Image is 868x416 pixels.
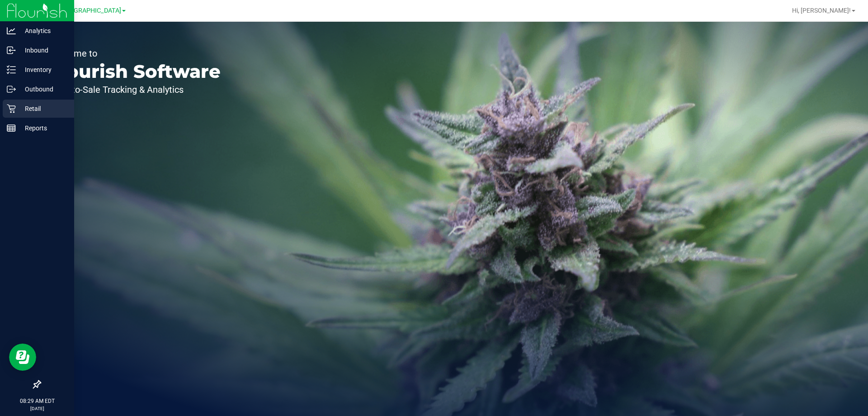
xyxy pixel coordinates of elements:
[9,344,36,371] iframe: Resource center
[7,65,16,74] inline-svg: Inventory
[16,123,70,134] p: Reports
[59,7,121,14] span: [GEOGRAPHIC_DATA]
[16,84,70,95] p: Outbound
[16,25,70,36] p: Analytics
[4,405,70,412] p: [DATE]
[49,85,221,94] p: Seed-to-Sale Tracking & Analytics
[7,85,16,94] inline-svg: Outbound
[16,64,70,75] p: Inventory
[4,397,70,405] p: 08:29 AM EDT
[7,104,16,113] inline-svg: Retail
[7,26,16,35] inline-svg: Analytics
[49,62,221,81] p: Flourish Software
[49,49,221,58] p: Welcome to
[7,124,16,133] inline-svg: Reports
[16,103,70,114] p: Retail
[16,45,70,56] p: Inbound
[7,46,16,55] inline-svg: Inbound
[792,7,851,14] span: Hi, [PERSON_NAME]!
